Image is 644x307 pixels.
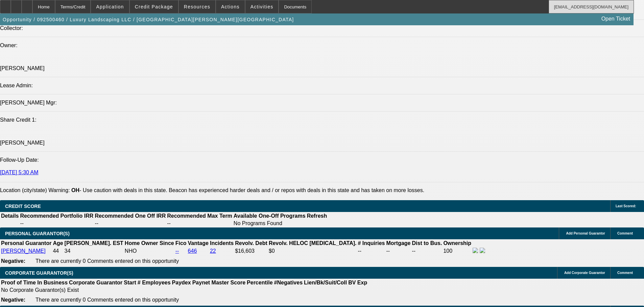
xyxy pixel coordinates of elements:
b: #Negatives [274,280,303,285]
a: -- [175,248,179,254]
span: Resources [184,4,210,9]
th: Recommended Max Term [167,213,233,219]
span: Actions [221,4,240,9]
span: Add Personal Guarantor [566,232,605,235]
button: Activities [245,0,279,13]
span: Last Scored: [616,204,636,208]
a: 646 [188,248,197,254]
b: Fico [175,240,187,246]
b: Incidents [210,240,234,246]
b: Paynet Master Score [192,280,245,285]
span: Comment [617,271,633,275]
b: Mortgage [386,240,411,246]
span: PERSONAL GUARANTOR(S) [5,231,70,236]
b: Vantage [188,240,209,246]
b: # Inquiries [358,240,385,246]
td: No Programs Found [233,220,306,227]
b: Corporate Guarantor [69,280,122,285]
img: linkedin-icon.png [480,248,485,253]
a: [PERSON_NAME] [1,248,46,254]
td: -- [167,220,233,227]
td: -- [412,247,443,255]
b: [PERSON_NAME]. EST [65,240,123,246]
button: Actions [216,0,245,13]
b: Home Owner Since [125,240,174,246]
span: There are currently 0 Comments entered on this opportunity [35,297,179,303]
th: Recommended Portfolio IRR [20,213,94,219]
td: $0 [268,247,357,255]
span: Application [96,4,124,9]
td: 100 [443,247,472,255]
span: There are currently 0 Comments entered on this opportunity [35,258,179,264]
b: Personal Guarantor [1,240,51,246]
b: Ownership [443,240,471,246]
img: facebook-icon.png [473,248,478,253]
td: -- [20,220,94,227]
span: Comment [617,232,633,235]
td: -- [386,247,411,255]
span: Credit Package [135,4,173,9]
b: OH [71,187,79,193]
span: Opportunity / 092500460 / Luxury Landscaping LLC / [GEOGRAPHIC_DATA][PERSON_NAME][GEOGRAPHIC_DATA] [3,17,294,22]
th: Proof of Time In Business [1,279,68,286]
span: CORPORATE GUARANTOR(S) [5,270,73,276]
b: Negative: [1,258,25,264]
b: Revolv. HELOC [MEDICAL_DATA]. [269,240,357,246]
button: Resources [179,0,215,13]
td: 34 [64,247,124,255]
b: Paydex [172,280,191,285]
th: Refresh [307,213,328,219]
b: Negative: [1,297,25,303]
td: No Corporate Guarantor(s) Exist [1,287,370,294]
button: Credit Package [130,0,178,13]
b: # Employees [138,280,171,285]
span: Activities [251,4,273,9]
a: 22 [210,248,216,254]
b: Age [53,240,63,246]
button: Application [91,0,129,13]
td: -- [357,247,385,255]
td: $16,603 [235,247,268,255]
b: Percentile [247,280,272,285]
b: BV Exp [348,280,367,285]
b: Revolv. Debt [235,240,267,246]
th: Recommended One Off IRR [94,213,166,219]
td: -- [94,220,166,227]
td: NHO [124,247,174,255]
span: CREDIT SCORE [5,204,41,209]
a: Open Ticket [599,13,633,25]
b: Lien/Bk/Suit/Coll [304,280,347,285]
th: Details [1,213,19,219]
b: Dist to Bus. [412,240,442,246]
b: Start [124,280,136,285]
label: - Use caution with deals in this state. Beacon has experienced harder deals and / or repos with d... [71,187,424,193]
span: Add Corporate Guarantor [564,271,605,275]
td: 44 [52,247,63,255]
th: Available One-Off Programs [233,213,306,219]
